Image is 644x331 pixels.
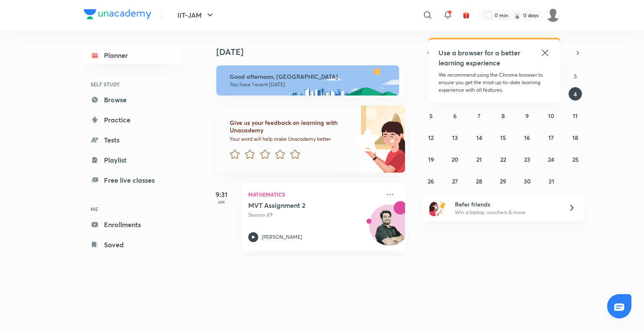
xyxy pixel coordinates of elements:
abbr: October 7, 2025 [478,112,480,120]
button: October 25, 2025 [569,153,582,166]
img: feedback_image [327,106,405,173]
p: We recommend using the Chrome browser to ensure you get the most up-to-date learning experience w... [439,71,550,94]
abbr: October 10, 2025 [548,112,554,120]
abbr: October 11, 2025 [573,112,578,120]
button: October 7, 2025 [473,109,486,122]
abbr: October 23, 2025 [524,155,530,163]
button: October 8, 2025 [496,109,510,122]
h6: Good afternoon, [GEOGRAPHIC_DATA] [230,73,392,80]
abbr: October 17, 2025 [548,134,554,142]
a: Browse [84,91,181,108]
abbr: October 13, 2025 [452,134,458,142]
abbr: October 18, 2025 [572,134,578,142]
abbr: October 21, 2025 [476,155,482,163]
button: avatar [460,8,473,22]
button: October 20, 2025 [448,153,462,166]
p: You have 1 event [DATE] [230,81,392,88]
button: October 22, 2025 [496,153,510,166]
button: October 9, 2025 [520,109,534,122]
a: Planner [84,47,181,64]
img: afternoon [216,65,399,96]
button: October 31, 2025 [545,174,558,188]
abbr: October 22, 2025 [500,155,506,163]
button: October 21, 2025 [473,153,486,166]
h6: Refer friends [455,200,558,209]
abbr: October 27, 2025 [452,177,458,185]
abbr: October 14, 2025 [476,134,482,142]
h6: SELF STUDY [84,77,181,91]
p: Your word will help make Unacademy better [230,136,352,142]
abbr: October 30, 2025 [524,177,531,185]
img: Company Logo [84,9,151,19]
abbr: October 12, 2025 [428,134,434,142]
abbr: October 9, 2025 [525,112,529,120]
a: Tests [84,132,181,148]
button: October 10, 2025 [545,109,558,122]
button: October 18, 2025 [569,131,582,144]
abbr: October 29, 2025 [500,177,506,185]
h5: MVT Assignment 2 [248,201,353,209]
button: October 4, 2025 [569,87,582,101]
img: avatar [462,11,470,19]
abbr: October 16, 2025 [524,134,530,142]
abbr: October 6, 2025 [453,112,457,120]
abbr: October 25, 2025 [572,155,579,163]
button: October 5, 2025 [424,109,438,122]
img: Samadrita Chatterjee [546,8,560,22]
a: Enrollments [84,216,181,233]
abbr: October 4, 2025 [574,90,577,98]
a: Playlist [84,152,181,168]
button: October 13, 2025 [448,131,462,144]
p: AM [205,199,238,204]
img: streak [513,11,522,19]
abbr: October 26, 2025 [428,177,434,185]
button: October 24, 2025 [545,153,558,166]
h6: ME [84,202,181,216]
button: IIT-JAM [172,7,220,23]
button: October 15, 2025 [496,131,510,144]
button: October 30, 2025 [520,174,534,188]
abbr: October 15, 2025 [500,134,506,142]
img: Avatar [369,209,410,249]
h5: 9:31 [205,189,238,199]
button: October 12, 2025 [424,131,438,144]
h4: [DATE] [216,47,413,57]
p: Win a laptop, vouchers & more [455,209,558,216]
button: October 23, 2025 [520,153,534,166]
abbr: Saturday [574,72,577,80]
a: Practice [84,111,181,128]
button: October 29, 2025 [496,174,510,188]
h5: Use a browser for a better learning experience [439,48,522,68]
abbr: October 19, 2025 [428,155,434,163]
button: October 26, 2025 [424,174,438,188]
p: Mathematics [248,189,380,199]
abbr: October 31, 2025 [548,177,554,185]
button: October 11, 2025 [569,109,582,122]
img: referral [429,199,446,216]
button: October 16, 2025 [520,131,534,144]
abbr: October 20, 2025 [452,155,458,163]
a: Free live classes [84,172,181,189]
button: October 27, 2025 [448,174,462,188]
button: October 6, 2025 [448,109,462,122]
p: Session 49 [248,211,380,219]
a: Company Logo [84,9,151,21]
button: October 14, 2025 [473,131,486,144]
button: October 19, 2025 [424,153,438,166]
abbr: October 24, 2025 [548,155,554,163]
abbr: October 8, 2025 [501,112,505,120]
h6: Give us your feedback on learning with Unacademy [230,119,352,134]
abbr: October 28, 2025 [476,177,482,185]
p: [PERSON_NAME] [262,233,302,241]
a: Saved [84,236,181,253]
button: October 17, 2025 [545,131,558,144]
abbr: October 5, 2025 [429,112,433,120]
button: October 28, 2025 [473,174,486,188]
